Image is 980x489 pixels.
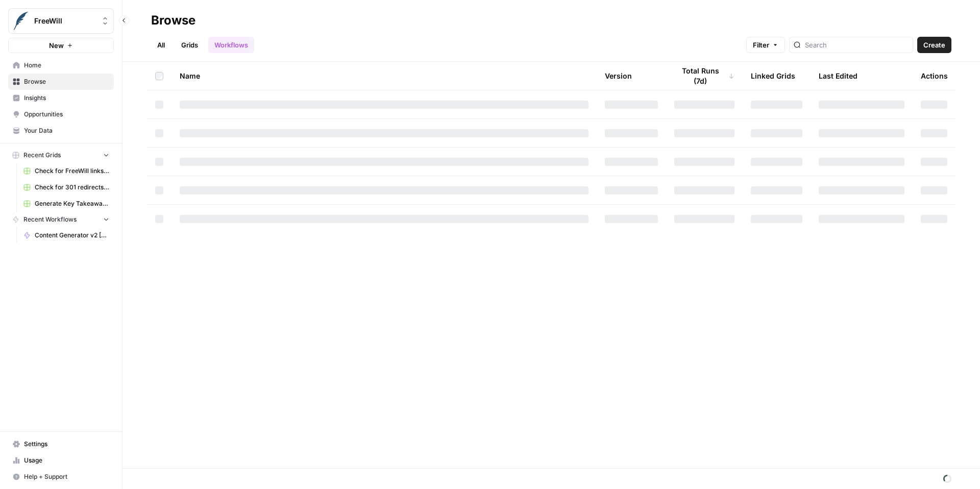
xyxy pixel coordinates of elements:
span: Opportunities [24,110,109,119]
div: Actions [921,62,948,90]
span: Check for FreeWill links on partner's external website [35,166,109,176]
span: Help + Support [24,472,109,481]
div: Last Edited [819,62,857,90]
span: New [49,40,64,51]
a: Settings [8,436,114,452]
button: Recent Grids [8,148,114,163]
button: Workspace: FreeWill [8,8,114,34]
a: Generate Key Takeaways from Webinar Transcripts [19,195,114,212]
input: Search [805,40,909,50]
button: New [8,38,114,53]
a: All [151,37,171,53]
span: Usage [24,456,109,465]
a: Your Data [8,123,114,139]
a: Insights [8,90,114,106]
div: Linked Grids [751,62,795,90]
a: Content Generator v2 [DRAFT] [19,227,114,243]
a: Grids [175,37,204,53]
span: Insights [24,93,109,103]
span: Browse [24,77,109,86]
button: Filter [746,37,785,53]
span: Your Data [24,126,109,135]
span: Filter [753,40,769,50]
span: FreeWill [34,16,96,26]
a: Check for 301 redirects on page Grid [19,179,114,195]
span: Generate Key Takeaways from Webinar Transcripts [35,199,109,208]
span: Recent Grids [23,151,61,160]
img: FreeWill Logo [12,12,30,30]
div: Name [180,62,589,90]
a: Workflows [208,37,254,53]
a: Opportunities [8,106,114,123]
a: Check for FreeWill links on partner's external website [19,163,114,179]
span: Home [24,61,109,70]
span: Create [923,40,945,50]
div: Version [605,62,632,90]
div: Browse [151,12,195,29]
a: Usage [8,452,114,469]
a: Home [8,57,114,74]
div: Total Runs (7d) [674,62,734,90]
button: Create [917,37,951,53]
span: Check for 301 redirects on page Grid [35,183,109,192]
button: Recent Workflows [8,212,114,227]
a: Browse [8,74,114,90]
button: Help + Support [8,469,114,485]
span: Settings [24,439,109,449]
span: Content Generator v2 [DRAFT] [35,231,109,240]
span: Recent Workflows [23,215,77,224]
